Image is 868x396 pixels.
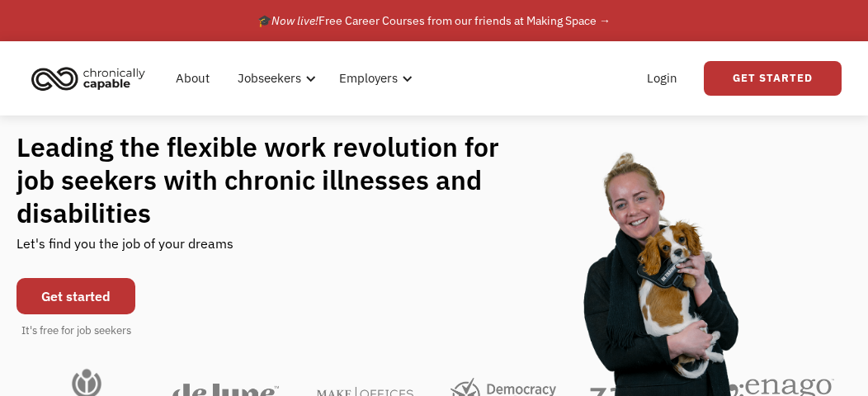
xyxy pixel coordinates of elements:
[21,323,131,339] div: It's free for job seekers
[271,13,318,28] em: Now live!
[26,60,150,97] img: Chronically Capable logo
[704,61,842,96] a: Get Started
[26,60,158,97] a: home
[166,52,219,105] a: About
[238,68,301,88] div: Jobseekers
[17,278,135,314] a: Get started
[228,52,321,105] div: Jobseekers
[257,11,611,31] div: 🎓 Free Career Courses from our friends at Making Space →
[339,68,398,88] div: Employers
[17,229,234,270] div: Let's find you the job of your dreams
[637,52,687,105] a: Login
[17,130,517,229] h1: Leading the flexible work revolution for job seekers with chronic illnesses and disabilities
[329,52,417,105] div: Employers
